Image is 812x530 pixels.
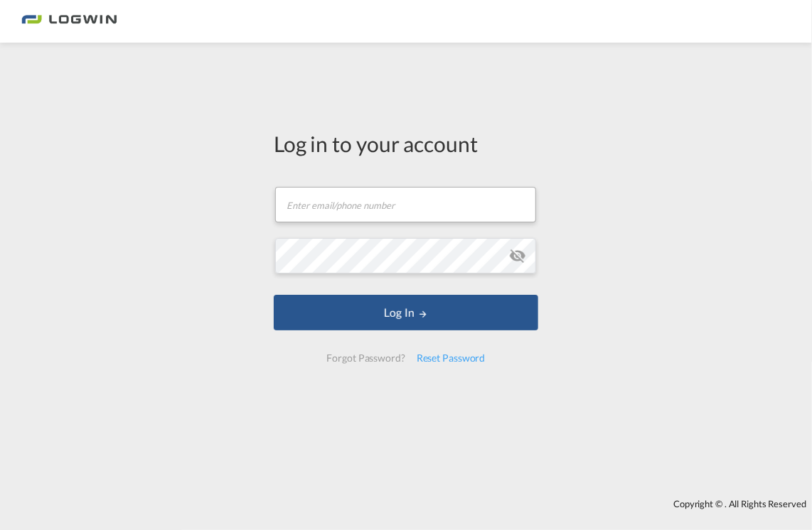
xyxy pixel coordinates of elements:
div: Log in to your account [274,129,538,158]
div: Reset Password [411,345,491,371]
div: Forgot Password? [321,345,410,371]
input: Enter email/phone number [275,187,536,222]
button: LOGIN [274,295,538,330]
img: bc73a0e0d8c111efacd525e4c8ad7d32.png [21,6,117,38]
md-icon: icon-eye-off [509,247,526,264]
